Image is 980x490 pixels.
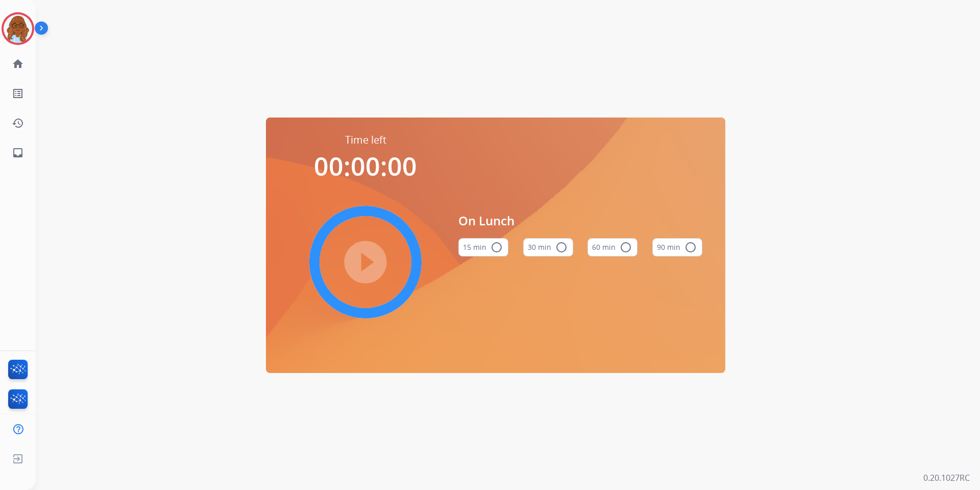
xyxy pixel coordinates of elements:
mat-icon: history [12,117,24,129]
mat-icon: radio_button_unchecked [620,241,632,253]
mat-icon: home [12,58,24,70]
mat-icon: list_alt [12,87,24,100]
mat-icon: radio_button_unchecked [684,241,697,253]
span: On Lunch [458,212,702,230]
span: 00:00:00 [314,149,417,183]
button: 90 min [652,238,702,256]
button: 60 min [587,238,638,256]
mat-icon: radio_button_unchecked [555,241,568,253]
button: 15 min [458,238,508,256]
button: 30 min [523,238,573,256]
span: Time left [345,133,386,147]
img: avatar [4,14,32,43]
p: 0.20.1027RC [923,472,970,484]
mat-icon: inbox [12,147,24,159]
mat-icon: radio_button_unchecked [491,241,503,253]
